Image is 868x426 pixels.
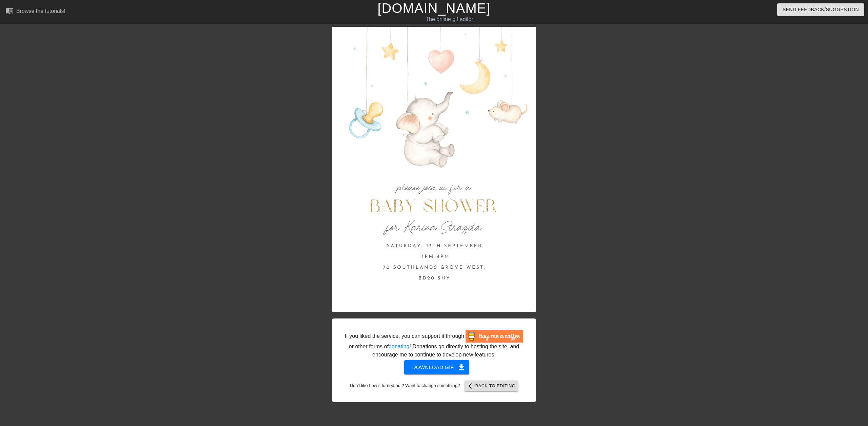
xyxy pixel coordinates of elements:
div: Browse the tutorials! [16,8,65,14]
div: The online gif editor [293,15,606,23]
span: get_app [457,363,466,371]
div: If you liked the service, you can support it through or other forms of ! Donations go directly to... [344,330,524,359]
button: Back to Editing [465,381,518,391]
a: Download gif [399,364,470,370]
a: [DOMAIN_NAME] [377,1,490,16]
span: Back to Editing [467,382,516,390]
span: Send Feedback/Suggestion [783,5,859,14]
button: Download gif [404,360,470,374]
img: Buy Me A Coffee [466,330,523,343]
a: donating [389,344,409,349]
a: Browse the tutorials! [5,6,65,17]
span: arrow_back [467,382,475,390]
span: Download gif [412,363,461,372]
img: CEDY2ffv.gif [332,27,536,312]
span: menu_book [5,6,14,15]
button: Send Feedback/Suggestion [777,3,864,16]
div: Don't like how it turned out? Want to change something? [343,381,525,391]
